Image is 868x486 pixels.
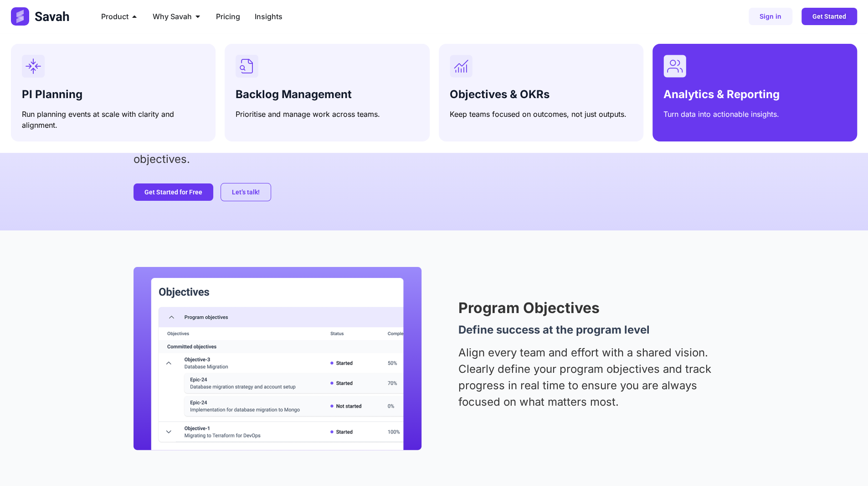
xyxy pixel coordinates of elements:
h4: Define success at the program level [458,324,734,335]
a: Sign in [749,8,792,25]
span: Get Started for Free [144,189,202,195]
a: Analytics & ReportingTurn data into actionable insights. [652,44,857,141]
h2: Program Objectives [458,301,734,315]
span: Analytics & Reporting [663,88,780,101]
p: Align every team and effort with a shared vision. Clearly define your program objectives and trac... [458,345,734,410]
a: Objectives & OKRsKeep teams focused on outcomes, not just outputs. [439,44,643,141]
span: PI Planning [22,88,82,101]
div: Menu Toggle [94,7,555,26]
img: Logo (2) [11,7,71,26]
p: Keep teams focused on outcomes, not just outputs. [450,109,632,120]
a: Backlog ManagementPrioritise and manage work across teams. [225,44,429,141]
span: Sign in [760,13,781,20]
p: Turn data into actionable insights. [663,109,846,120]
span: Objectives & OKRs [450,88,550,101]
p: Run planning events at scale with clarity and alignment. [22,109,205,131]
a: Insights [255,11,282,22]
a: Get Started [801,8,857,25]
span: Let’s talk! [232,189,260,195]
iframe: Chat Widget [822,442,868,486]
span: Get Started [812,13,846,20]
a: Pricing [216,11,240,22]
span: Product [101,11,128,22]
a: PI PlanningRun planning events at scale with clarity and alignment. [11,44,216,141]
p: Prioritise and manage work across teams. [236,109,418,120]
span: Why Savah [153,11,192,22]
a: Get Started for Free [134,183,213,201]
span: Backlog Management [236,88,352,101]
nav: Menu [94,7,555,26]
a: Let’s talk! [221,183,271,201]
